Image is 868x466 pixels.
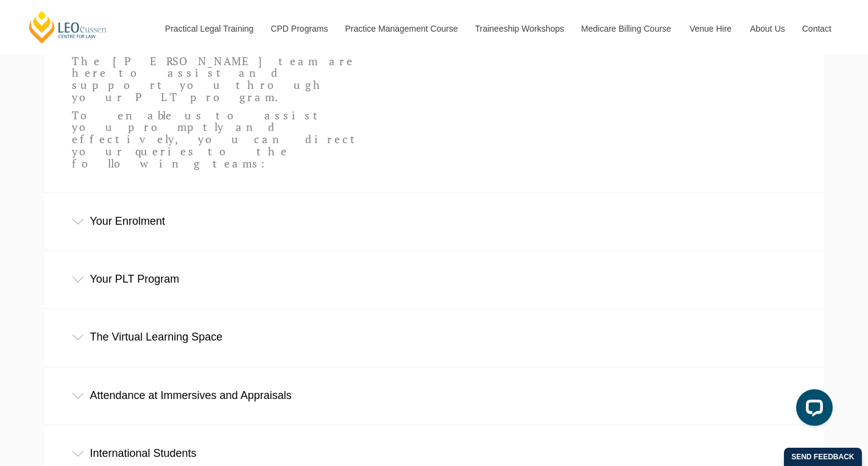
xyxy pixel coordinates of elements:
[72,110,363,170] p: To enable us to assist you promptly and effectively, you can direct your queries to the following...
[72,55,363,104] p: The [PERSON_NAME] team are here to assist and support you through your PLT program.
[44,309,824,365] div: The Virtual Learning Space
[466,2,572,55] a: Traineeship Workshops
[27,10,108,44] a: [PERSON_NAME] Centre for Law
[793,2,841,55] a: Contact
[572,2,680,55] a: Medicare Billing Course
[786,384,838,436] iframe: LiveChat chat widget
[44,251,824,308] div: Your PLT Program
[44,193,824,250] div: Your Enrolment
[741,2,793,55] a: About Us
[156,2,262,55] a: Practical Legal Training
[680,2,741,55] a: Venue Hire
[261,2,336,55] a: CPD Programs
[44,367,824,424] div: Attendance at Immersives and Appraisals
[336,2,466,55] a: Practice Management Course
